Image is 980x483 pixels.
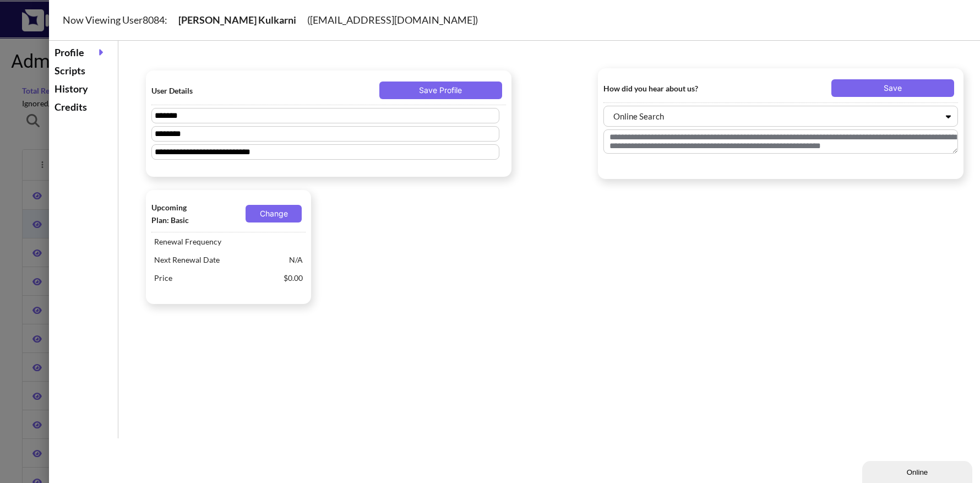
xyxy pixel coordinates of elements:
[862,459,974,483] iframe: chat widget
[52,44,115,62] div: Profile
[281,269,306,287] span: $0.00
[52,80,115,98] div: History
[831,79,954,97] button: Save
[603,82,715,95] span: How did you hear about us?
[151,201,197,226] span: Upcoming Plan: Basic
[52,98,115,116] div: Credits
[52,62,115,80] div: Scripts
[286,251,306,269] span: N/A
[167,14,307,26] span: [PERSON_NAME] Kulkarni
[151,232,300,251] span: Renewal Frequency
[379,82,502,99] button: Save Profile
[151,269,281,287] span: Price
[246,205,302,222] button: Change
[151,84,263,97] span: User Details
[151,251,286,269] span: Next Renewal Date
